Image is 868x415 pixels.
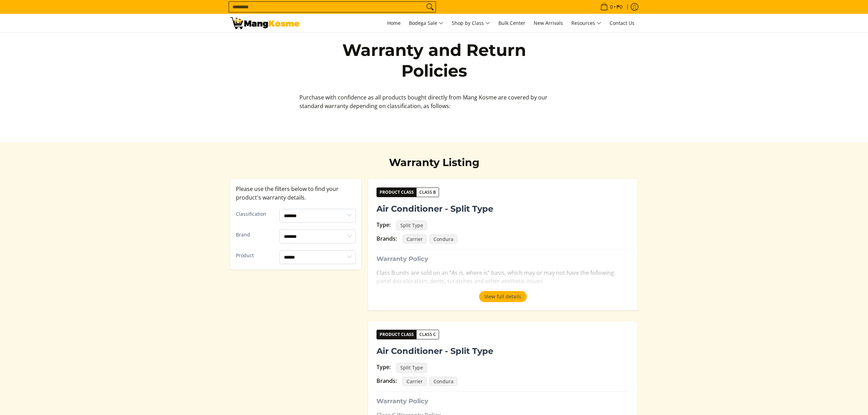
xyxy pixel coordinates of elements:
label: Classification [236,210,274,219]
span: Shop by Class [452,19,490,28]
span: 0 [609,4,614,9]
span: Carrier [402,377,427,386]
span: Condura [429,377,457,386]
div: Brands: [376,234,397,243]
span: • [598,3,624,11]
div: Type: [376,221,391,229]
a: Home [384,14,404,32]
p: Class B units are sold on an “As is, where is” basis, which may or may not have the following: pa... [376,269,629,293]
label: Brand [236,231,274,239]
span: Condura [429,234,457,244]
a: Bulk Center [495,14,529,32]
span: Air Conditioner - Split Type [376,345,493,357]
a: New Arrivals [530,14,566,32]
span: New Arrivals [534,20,563,26]
button: Search [425,2,436,12]
span: Bulk Center [498,20,525,26]
span: Home [387,20,401,26]
span: Split Type [396,363,427,373]
span: Product Class [377,188,417,197]
div: Type: [376,363,391,371]
nav: Main Menu [306,14,638,32]
a: Shop by Class [448,14,494,32]
a: Resources [568,14,605,32]
h3: Warranty Policy [376,397,629,405]
span: Purchase with confidence as all products bought directly from Mang Kosme are covered by our stand... [299,94,547,110]
span: Class C [417,331,439,338]
span: Bodega Sale [409,19,443,28]
h2: Warranty Listing [334,156,534,169]
a: Bodega Sale [406,14,447,32]
img: Warranty and Return Policies l Mang Kosme [230,17,299,29]
span: Carrier [402,234,427,244]
span: Class B [417,189,439,196]
h3: Warranty Policy [376,255,629,263]
label: Product [236,251,274,260]
div: Brands: [376,377,397,385]
h1: Warranty and Return Policies [334,40,534,81]
span: Contact Us [610,20,635,26]
span: Resources [571,19,601,28]
span: Product Class [377,330,417,339]
p: Please use the filters below to find your product's warranty details. [236,185,356,202]
span: Air Conditioner - Split Type [376,203,493,215]
a: Contact Us [606,14,638,32]
button: View full details [479,291,527,302]
span: ₱0 [616,4,623,9]
span: Split Type [396,221,427,230]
